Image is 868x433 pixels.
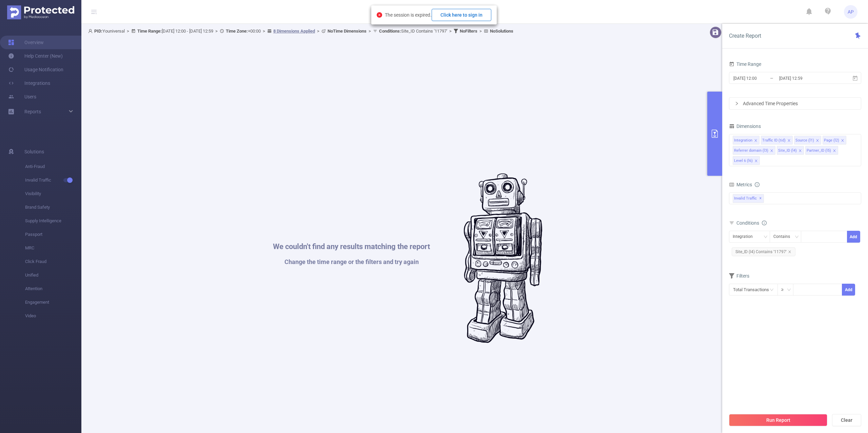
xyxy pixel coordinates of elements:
[315,29,321,34] span: >
[8,36,44,49] a: Overview
[795,235,799,240] i: icon: down
[761,136,793,145] li: Traffic ID (tid)
[24,145,44,158] span: Solutions
[125,29,131,34] span: >
[729,414,827,426] button: Run Report
[729,273,749,279] span: Filters
[367,29,373,34] span: >
[832,414,861,426] button: Clear
[25,201,81,214] span: Brand Safety
[734,156,753,165] div: Level 6 (l6)
[787,139,791,143] i: icon: close
[788,250,791,253] i: icon: close
[328,29,367,34] b: No Time Dimensions
[460,29,477,34] b: No Filters
[88,29,513,34] span: Youniversal [DATE] 12:00 - [DATE] 12:59 +00:00
[25,214,81,228] span: Supply Intelligence
[732,247,795,256] span: Site_ID (l4) Contains '11797'
[805,146,838,155] li: Partner_ID (l5)
[261,29,267,34] span: >
[25,228,81,241] span: Passport
[841,139,844,143] i: icon: close
[816,139,819,143] i: icon: close
[824,136,839,145] div: Page (l2)
[754,139,757,143] i: icon: close
[385,12,491,18] span: The session is expired.
[24,109,41,114] span: Reports
[94,29,102,34] b: PID:
[729,182,752,187] span: Metrics
[88,29,94,33] i: icon: user
[273,29,315,34] u: 8 Dimensions Applied
[778,74,833,83] input: End date
[848,5,854,19] span: AP
[25,187,81,201] span: Visibility
[755,182,759,187] i: icon: info-circle
[25,282,81,296] span: Attention
[273,259,430,265] h1: Change the time range or the filters and try again
[7,5,74,19] img: Protected Media
[764,235,768,240] i: icon: down
[477,29,484,34] span: >
[273,243,430,250] h1: We couldn't find any results matching the report
[729,33,761,39] span: Create Report
[762,221,767,225] i: icon: info-circle
[847,231,860,243] button: Add
[25,296,81,309] span: Engagement
[432,9,491,21] button: Click here to sign in
[807,146,831,155] div: Partner_ID (l5)
[137,29,162,34] b: Time Range:
[25,241,81,255] span: MRC
[25,268,81,282] span: Unified
[733,136,759,145] li: Integration
[25,255,81,268] span: Click Fraud
[778,146,797,155] div: Site_ID (l4)
[787,288,791,293] i: icon: down
[226,29,248,34] b: Time Zone:
[447,29,454,34] span: >
[464,173,542,343] img: #
[24,105,41,118] a: Reports
[729,98,861,109] div: icon: rightAdvanced Time Properties
[781,284,788,295] div: ≥
[798,149,802,153] i: icon: close
[759,194,762,203] span: ✕
[25,173,81,187] span: Invalid Traffic
[729,124,761,129] span: Dimensions
[762,136,786,145] div: Traffic ID (tid)
[8,49,63,63] a: Help Center (New)
[729,61,761,67] span: Time Range
[379,29,447,34] span: Site_ID Contains '11797'
[213,29,220,34] span: >
[773,231,795,242] div: Contains
[8,76,50,90] a: Integrations
[734,146,768,155] div: Referrer domain (l3)
[754,159,758,163] i: icon: close
[25,309,81,323] span: Video
[842,284,855,296] button: Add
[777,146,804,155] li: Site_ID (l4)
[733,231,757,242] div: Integration
[733,194,764,203] span: Invalid Traffic
[25,160,81,173] span: Anti-Fraud
[823,136,846,145] li: Page (l2)
[490,29,513,34] b: No Solutions
[733,156,760,165] li: Level 6 (l6)
[733,146,775,155] li: Referrer domain (l3)
[379,29,401,34] b: Conditions :
[8,63,63,76] a: Usage Notification
[794,136,821,145] li: Source (l1)
[734,136,752,145] div: Integration
[833,149,836,153] i: icon: close
[736,220,767,226] span: Conditions
[770,149,773,153] i: icon: close
[8,90,36,103] a: Users
[735,101,739,106] i: icon: right
[377,12,382,18] i: icon: close-circle
[733,74,788,83] input: Start date
[795,136,814,145] div: Source (l1)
